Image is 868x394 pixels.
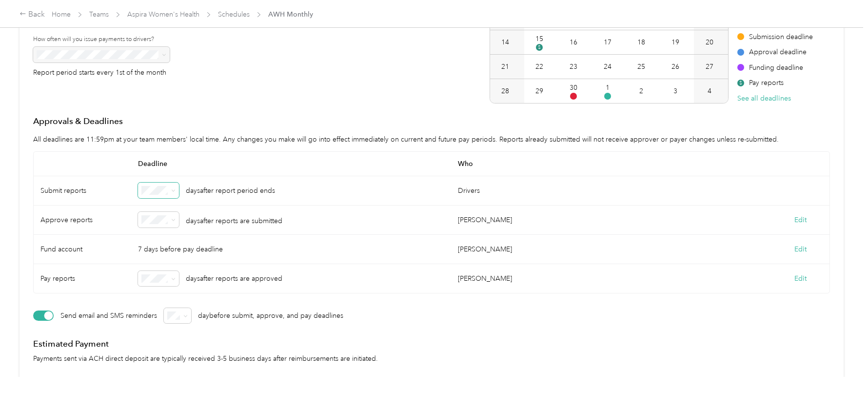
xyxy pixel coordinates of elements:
div: Pay reports [34,264,131,293]
a: Schedules [218,10,250,19]
div: [PERSON_NAME] [458,244,512,254]
button: Edit [794,273,807,284]
div: 23 [570,62,577,72]
a: Aspira Women's Health [127,10,199,19]
div: 21 [501,62,509,72]
div: Drivers [451,176,829,206]
p: Send email and SMS reminders [60,306,157,326]
span: $ [737,80,744,86]
p: days after report period ends [186,186,275,196]
div: 16 [570,37,577,47]
div: 18 [637,37,645,47]
div: 14 [501,37,509,47]
a: Teams [89,10,109,19]
div: 28 [501,86,509,96]
div: 29 [535,86,543,96]
div: 25 [637,62,645,72]
div: 3 [673,86,677,96]
div: 15 [535,34,543,44]
button: Edit [794,215,807,225]
div: 27 [706,62,713,72]
div: 2 [639,86,643,96]
div: 4 [708,86,711,96]
iframe: Everlance-gr Chat Button Frame [813,339,868,394]
div: [PERSON_NAME] [458,215,512,225]
div: 22 [535,62,543,72]
span: Who [451,152,771,176]
p: All deadlines are 11:59pm at your team members' local time. Any changes you make will go into eff... [33,134,830,145]
p: days after reports are approved [186,273,282,284]
div: 17 [604,37,612,47]
p: days after reports are submitted [186,213,282,226]
div: 24 [604,62,612,72]
span: $ [536,44,543,51]
label: How often will you issue payments to drivers? [33,35,170,44]
div: Back [20,9,45,21]
div: Funding deadline [737,62,813,73]
div: 26 [671,62,679,72]
div: Submission deadline [737,32,813,42]
div: 30 [570,83,577,93]
h4: Estimated Payment [33,338,830,350]
div: 19 [671,37,679,47]
div: 1 [606,83,610,93]
div: Fund account [34,235,131,264]
div: [PERSON_NAME] [458,273,512,284]
div: Submit reports [34,176,131,206]
a: Home [52,10,71,19]
h4: Approvals & Deadlines [33,115,830,127]
div: 7 days before pay deadline [131,235,451,264]
span: AWH Monthly [268,9,313,20]
div: Pay reports [737,78,813,88]
div: Approve reports [34,206,131,235]
p: Report period starts every 1st of the month [33,69,170,76]
button: See all deadlines [737,93,791,104]
p: day before submit, approve, and pay deadlines [198,311,343,321]
div: 20 [706,37,713,47]
span: Deadline [131,152,451,176]
p: Payments sent via ACH direct deposit are typically received 3-5 business days after reimbursement... [33,353,830,364]
div: Approval deadline [737,47,813,57]
button: Edit [794,244,807,254]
